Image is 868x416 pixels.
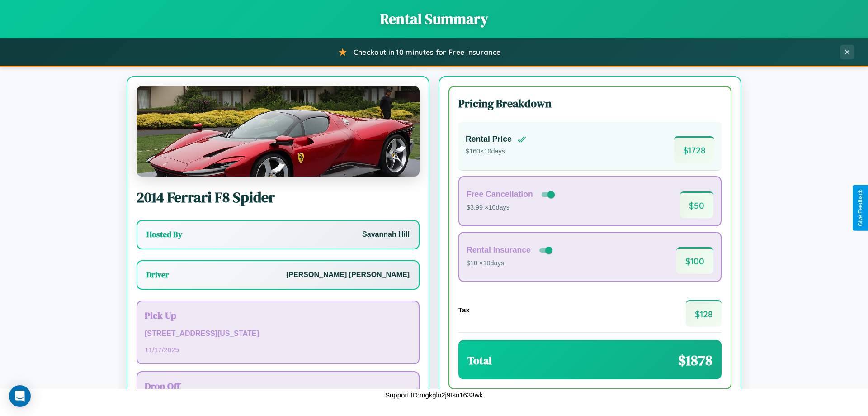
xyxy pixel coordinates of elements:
[137,187,420,207] h2: 2014 Ferrari F8 Spider
[146,269,169,280] h3: Driver
[466,134,512,144] h4: Rental Price
[467,190,533,199] h4: Free Cancellation
[857,190,863,226] div: Give Feedback
[466,146,526,158] p: $ 160 × 10 days
[676,247,713,274] span: $ 100
[362,228,410,241] p: Savannah Hill
[678,350,712,370] span: $ 1878
[145,309,411,322] h3: Pick Up
[467,258,554,269] p: $10 × 10 days
[145,379,411,392] h3: Drop Off
[354,48,500,57] span: Checkout in 10 minutes for Free Insurance
[385,389,483,401] p: Support ID: mgkgln2j9tsn1633wk
[145,344,411,356] p: 11 / 17 / 2025
[145,327,411,340] p: [STREET_ADDRESS][US_STATE]
[686,300,722,327] span: $ 128
[680,191,713,218] span: $ 50
[467,353,492,368] h3: Total
[458,96,722,111] h3: Pricing Breakdown
[146,229,182,240] h3: Hosted By
[458,306,470,314] h4: Tax
[467,245,531,255] h4: Rental Insurance
[674,136,714,163] span: $ 1728
[9,9,859,29] h1: Rental Summary
[467,202,557,214] p: $3.99 × 10 days
[137,86,420,177] img: Ferrari F8 Spider
[9,385,31,407] div: Open Intercom Messenger
[286,268,410,282] p: [PERSON_NAME] [PERSON_NAME]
